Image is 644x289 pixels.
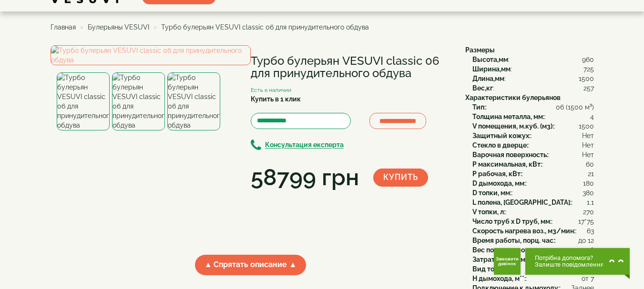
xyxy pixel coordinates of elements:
[112,72,165,130] img: Турбо булерьян VESUVI classic 06 для принудительного обдува
[472,246,540,254] b: Вес порции дров, кг:
[590,112,594,121] span: 4
[472,218,552,225] b: Число труб x D труб, мм:
[472,199,572,206] b: L полена, [GEOGRAPHIC_DATA]:
[472,65,511,73] b: Ширина,мм
[472,113,544,120] b: Толщина металла, мм:
[472,245,594,255] div: :
[472,159,594,169] div: :
[472,207,594,217] div: :
[579,74,594,83] span: 1500
[465,46,495,54] b: Размеры
[51,45,251,65] img: Турбо булерьян VESUVI classic 06 для принудительного обдува
[587,226,594,236] span: 63
[578,236,594,245] span: до 12
[472,141,528,149] b: Стекло в дверце:
[251,161,359,194] div: 58799 грн
[586,245,594,255] span: 56
[472,208,505,216] b: V топки, л:
[472,179,594,188] div: :
[472,84,493,92] b: Вес,кг
[465,94,561,101] b: Характеристики булерьянов
[588,169,594,179] span: 21
[472,131,594,140] div: :
[472,188,594,198] div: :
[57,72,110,130] img: Турбо булерьян VESUVI classic 06 для принудительного обдува
[535,261,604,268] span: Залиште повідомлення
[578,217,594,226] span: 17*75
[161,23,369,31] span: Турбо булерьян VESUVI classic 06 для принудительного обдува
[472,132,531,140] b: Защитный кожух:
[265,141,344,149] b: Консультация експерта
[251,87,291,93] small: Есть в наличии
[496,257,519,266] span: Замовити дзвінок
[472,256,550,263] b: Затраты дров, м3/мес*:
[583,179,594,188] span: 180
[472,103,486,111] b: Тип:
[251,94,301,104] label: Купить в 1 клик
[472,112,594,121] div: :
[251,55,451,80] h1: Турбо булерьян VESUVI classic 06 для принудительного обдува
[472,198,594,207] div: :
[472,255,594,264] div: :
[583,83,594,93] span: 257
[583,188,594,198] span: 380
[472,74,594,83] div: :
[579,121,594,131] span: 1500
[494,248,521,275] button: Get Call button
[167,72,220,130] img: Турбо булерьян VESUVI classic 06 для принудительного обдува
[472,179,526,187] b: D дымохода, мм:
[582,131,594,140] span: Нет
[583,64,594,74] span: 725
[472,121,594,131] div: :
[556,102,594,112] span: 06 (1500 м³)
[472,75,504,82] b: Длина,мм
[472,264,594,274] div: :
[535,255,604,261] span: Потрібна допомога?
[472,226,594,236] div: :
[472,64,594,74] div: :
[472,265,515,273] b: Вид топлива:
[472,55,594,64] div: :
[472,150,594,159] div: :
[88,23,149,31] a: Булерьяны VESUVI
[525,248,630,275] button: Chat button
[472,102,594,112] div: :
[472,170,522,178] b: P рабочая, кВт:
[472,151,548,159] b: Варочная поверхность:
[472,189,511,197] b: D топки, мм:
[582,140,594,150] span: Нет
[582,274,594,283] span: от 7
[472,83,594,93] div: :
[195,255,307,275] span: ▲ Спрятать описание ▲
[472,56,508,63] b: Высота,мм
[472,217,594,226] div: :
[472,122,554,130] b: V помещения, м.куб. (м3):
[583,207,594,217] span: 270
[587,198,594,207] span: 1.1
[472,160,542,168] b: P максимальная, кВт:
[472,236,594,245] div: :
[582,55,594,64] span: 960
[472,275,526,282] b: H дымохода, м**:
[472,227,575,235] b: Скорость нагрева воз., м3/мин:
[472,274,594,283] div: :
[373,169,428,187] button: Купить
[51,23,76,31] a: Главная
[586,159,594,169] span: 60
[472,237,555,244] b: Время работы, порц. час:
[472,169,594,179] div: :
[582,150,594,159] span: Нет
[472,140,594,150] div: :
